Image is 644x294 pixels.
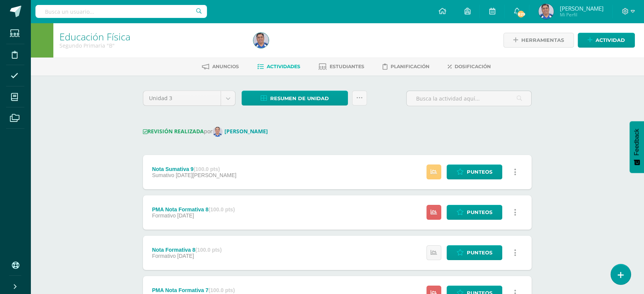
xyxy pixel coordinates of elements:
a: [PERSON_NAME] [213,128,271,135]
span: [DATE] [177,213,194,219]
span: Planificación [391,64,429,69]
a: Dosificación [448,61,491,73]
span: Formativo [152,253,176,259]
h1: Educación Física [59,31,244,42]
a: Estudiantes [319,61,364,73]
strong: (100.0 pts) [194,166,220,172]
strong: (100.0 pts) [195,247,221,253]
span: Mi Perfil [559,11,603,18]
a: Educación Física [59,30,130,43]
span: Punteos [467,246,492,260]
div: Nota Sumativa 9 [152,166,236,172]
img: a70d0038ccf6c87a58865f66233eda2a.png [538,4,554,19]
a: Planificación [383,61,429,73]
strong: (100.0 pts) [208,206,235,213]
a: Unidad 3 [143,91,235,105]
img: 862b533b803dc702c9fe77ae9d0c38ba.png [213,127,223,137]
a: Actividades [257,61,300,73]
div: PMA Nota Formativa 8 [152,206,235,213]
span: Punteos [467,205,492,219]
a: Anuncios [202,61,239,73]
span: Resumen de unidad [270,91,329,105]
strong: [PERSON_NAME] [224,128,268,135]
div: Segundo Primaria 'B' [59,42,244,49]
span: Feedback [633,129,640,155]
span: [DATE][PERSON_NAME] [176,172,236,178]
span: Estudiantes [330,64,364,69]
input: Busca un usuario... [35,5,207,18]
span: [PERSON_NAME] [559,5,603,12]
span: Sumativo [152,172,174,178]
span: 829 [517,10,525,18]
input: Busca la actividad aquí... [407,91,531,106]
img: a70d0038ccf6c87a58865f66233eda2a.png [253,33,269,48]
span: Anuncios [212,64,239,69]
button: Feedback - Mostrar encuesta [630,121,644,173]
a: Actividad [578,33,635,48]
span: Actividades [267,64,300,69]
span: Actividad [596,33,625,47]
a: Punteos [447,165,502,179]
span: [DATE] [177,253,194,259]
a: Punteos [447,205,502,220]
a: Herramientas [503,33,574,48]
div: por [143,127,532,137]
strong: REVISIÓN REALIZADA [143,128,204,135]
span: Herramientas [521,33,564,47]
div: Nota Formativa 8 [152,247,222,253]
a: Resumen de unidad [242,91,348,105]
span: Dosificación [455,64,491,69]
span: Formativo [152,213,176,219]
span: Unidad 3 [149,91,215,105]
span: Punteos [467,165,492,179]
strong: (100.0 pts) [208,287,235,293]
div: PMA Nota Formativa 7 [152,287,235,293]
a: Punteos [447,245,502,260]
